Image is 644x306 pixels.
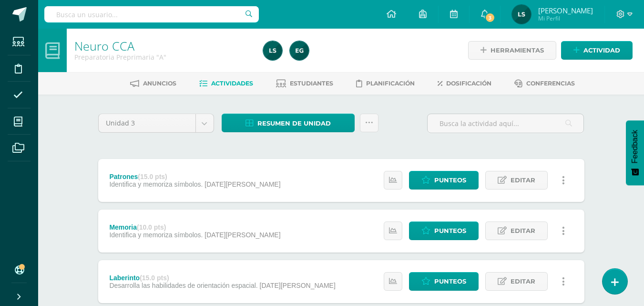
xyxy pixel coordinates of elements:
[140,274,169,282] strong: (15.0 pts)
[204,180,280,188] span: [DATE][PERSON_NAME]
[211,80,253,87] span: Actividades
[257,115,331,132] span: Resumen de unidad
[199,76,253,91] a: Actividades
[204,231,280,239] span: [DATE][PERSON_NAME]
[561,41,633,60] a: Actividad
[276,76,333,91] a: Estudiantes
[74,39,252,53] h1: Neuro CCA
[109,274,335,282] div: Laberinto
[366,80,415,87] span: Planificación
[434,222,466,240] span: Punteos
[409,272,479,291] a: Punteos
[138,173,167,180] strong: (15.0 pts)
[99,114,214,132] a: Unidad 3
[130,76,176,91] a: Anuncios
[485,12,495,23] span: 3
[290,41,309,60] img: 4615313cb8110bcdf70a3d7bb033b77e.png
[109,282,257,289] span: Desarrolla las habilidades de orientación espacial.
[109,231,203,239] span: Identifica y memoriza símbolos.
[143,80,176,87] span: Anuncios
[538,14,593,22] span: Mi Perfil
[137,223,166,231] strong: (10.0 pts)
[109,223,280,231] div: Memoria
[631,130,639,163] span: Feedback
[356,76,415,91] a: Planificación
[468,41,556,60] a: Herramientas
[511,273,535,290] span: Editar
[538,6,593,15] span: [PERSON_NAME]
[263,41,282,60] img: 5e2d56a31ecc6ee28f943e8f4757fc10.png
[583,42,620,59] span: Actividad
[438,76,491,91] a: Dosificación
[514,76,575,91] a: Conferencias
[222,114,355,132] a: Resumen de unidad
[44,6,259,22] input: Busca un usuario...
[290,80,333,87] span: Estudiantes
[526,80,575,87] span: Conferencias
[409,222,479,240] a: Punteos
[428,114,583,133] input: Busca la actividad aquí...
[491,42,544,59] span: Herramientas
[260,282,336,289] span: [DATE][PERSON_NAME]
[511,171,535,189] span: Editar
[434,171,466,189] span: Punteos
[512,5,531,24] img: 5e2d56a31ecc6ee28f943e8f4757fc10.png
[74,53,252,62] div: Preparatoria Preprimaria 'A'
[109,180,203,188] span: Identifica y memoriza símbolos.
[106,114,188,132] span: Unidad 3
[434,273,466,290] span: Punteos
[409,171,479,190] a: Punteos
[74,38,134,54] a: Neuro CCA
[446,80,491,87] span: Dosificación
[511,222,535,240] span: Editar
[109,173,280,180] div: Patrones
[626,120,644,185] button: Feedback - Mostrar encuesta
